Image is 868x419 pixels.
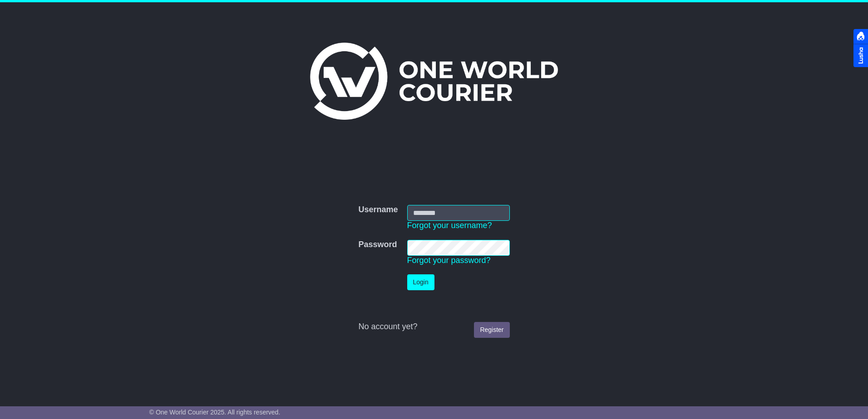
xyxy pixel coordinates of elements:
a: Forgot your username? [407,221,492,230]
div: No account yet? [358,322,509,332]
button: Login [407,274,434,290]
label: Username [358,205,398,215]
label: Password [358,240,397,250]
img: One World [310,43,558,120]
a: Register [474,322,509,338]
span: © One World Courier 2025. All rights reserved. [149,409,281,416]
a: Forgot your password? [407,256,491,265]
